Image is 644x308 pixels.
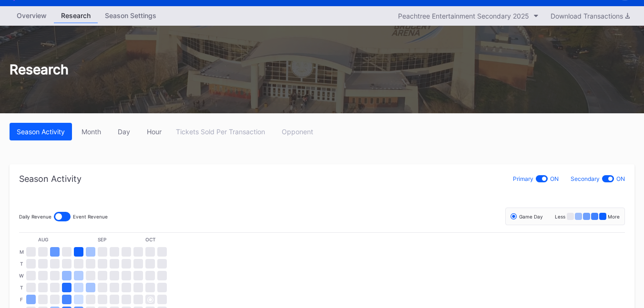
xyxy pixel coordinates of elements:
[10,9,54,23] a: Overview
[398,12,529,20] div: Peachtree Entertainment Secondary 2025
[140,123,169,140] button: Hour
[19,271,24,280] div: W
[82,128,101,136] div: Month
[17,128,65,136] div: Season Activity
[546,10,634,22] button: Download Transactions
[74,123,108,140] button: Month
[571,174,625,184] div: Secondary ON
[20,259,23,268] div: T
[147,128,162,136] div: Hour
[38,237,48,242] div: Aug
[19,212,108,221] div: Daily Revenue Event Revenue
[118,128,130,136] div: Day
[20,295,23,304] div: F
[145,237,156,242] div: Oct
[19,174,82,184] div: Season Activity
[98,9,164,22] div: Season Settings
[511,213,543,219] div: Game Day
[20,283,23,292] div: T
[513,174,559,184] div: Primary ON
[555,213,620,220] div: Less More
[98,9,164,23] a: Season Settings
[551,12,630,20] div: Download Transactions
[111,123,137,140] button: Day
[10,9,54,22] div: Overview
[10,123,72,140] button: Season Activity
[98,237,106,242] div: Sep
[393,10,543,22] button: Peachtree Entertainment Secondary 2025
[20,247,24,257] div: M
[54,9,98,23] a: Research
